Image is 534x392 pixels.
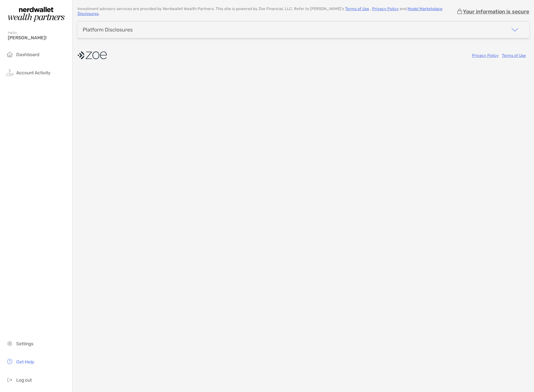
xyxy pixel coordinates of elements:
[16,70,51,76] span: Account Activity
[83,27,133,33] div: Platform Disclosures
[78,6,443,16] a: Model Marketplace Disclosures
[78,48,107,63] img: company logo
[511,26,519,34] img: icon arrow
[16,52,39,57] span: Dashboard
[345,6,369,11] a: Terms of Use
[472,53,499,58] a: Privacy Policy
[16,341,33,347] span: Settings
[78,6,456,16] p: Investment advisory services are provided by Nerdwallet Wealth Partners . This site is powered by...
[6,358,14,365] img: get-help icon
[6,339,14,347] img: settings icon
[502,53,526,58] a: Terms of Use
[16,359,34,365] span: Get Help
[6,50,14,58] img: household icon
[8,3,65,26] img: Zoe Logo
[6,68,14,76] img: activity icon
[463,8,529,15] p: Your information is secure
[6,376,14,384] img: logout icon
[16,377,32,383] span: Log out
[8,35,68,41] span: [PERSON_NAME]!
[372,6,399,11] a: Privacy Policy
